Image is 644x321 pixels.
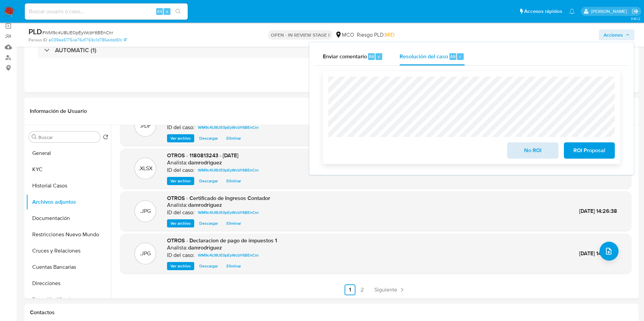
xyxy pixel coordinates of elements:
[167,152,238,159] span: OTROS - 1180813243 - [DATE]
[524,8,562,15] span: Accesos rápidos
[188,159,222,166] h6: damrodriguez
[26,292,111,308] button: Datos Modificados
[26,194,111,210] button: Archivos adjuntos
[195,166,261,174] a: WM9c4U8UE0pEyWcbY6BEnCnr
[49,37,127,43] a: a039ea5175ce76d1769c1d785eddd5fc
[357,284,368,295] a: Ir a la página 2
[139,165,152,172] p: .XLSX
[579,207,617,215] span: [DATE] 14:26:38
[516,143,549,158] span: No ROI
[632,8,639,15] a: Salir
[167,262,194,270] button: Ver archivo
[42,29,113,36] span: # WM9c4U8UE0pEyWcbY6BEnCnr
[459,53,461,60] span: r
[564,142,615,159] button: ROI Proposal
[26,178,111,194] button: Historial Casos
[604,29,623,40] span: Acciones
[29,26,42,37] b: PLD
[26,243,111,259] button: Cruces y Relaciones
[38,134,97,140] input: Buscar
[198,166,259,174] span: WM9c4U8UE0pEyWcbY6BEnCnr
[226,135,241,142] span: Eliminar
[30,108,87,115] h1: Información de Usuario
[223,134,244,142] button: Eliminar
[199,135,218,142] span: Descargar
[140,207,151,215] p: .JPG
[120,284,631,295] nav: Paginación
[26,275,111,292] button: Direcciones
[357,31,394,39] span: Riesgo PLD:
[140,250,151,257] p: .JPG
[26,210,111,226] button: Documentación
[167,237,277,244] span: OTROS - Declaracion de pago de impuestos 1
[26,145,111,161] button: General
[199,178,218,184] span: Descargar
[140,122,151,130] p: .PDF
[55,46,96,54] h3: AUTOMATIC (1)
[450,53,456,60] span: Alt
[579,249,617,257] span: [DATE] 14:26:38
[167,124,195,131] p: ID del caso:
[198,123,259,132] span: WM9c4U8UE0pEyWcbY6BEnCnr
[226,263,241,269] span: Eliminar
[195,208,261,217] a: WM9c4U8UE0pEyWcbY6BEnCnr
[223,262,244,270] button: Eliminar
[26,259,111,275] button: Cuentas Bancarias
[226,178,241,184] span: Eliminar
[170,178,191,184] span: Ver archivo
[199,263,218,269] span: Descargar
[573,143,606,158] span: ROI Proposal
[196,219,221,227] button: Descargar
[631,16,641,21] span: 3.161.2
[170,220,191,227] span: Ver archivo
[600,242,619,261] button: upload-file
[195,251,261,259] a: WM9c4U8UE0pEyWcbY6BEnCnr
[374,287,397,293] span: Siguiente
[167,219,194,227] button: Ver archivo
[195,123,261,132] a: WM9c4U8UE0pEyWcbY6BEnCnr
[198,208,259,217] span: WM9c4U8UE0pEyWcbY6BEnCnr
[26,161,111,178] button: KYC
[167,209,195,216] p: ID del caso:
[198,251,259,259] span: WM9c4U8UE0pEyWcbY6BEnCnr
[507,142,558,159] button: No ROI
[345,284,355,295] a: Ir a la página 1
[223,219,244,227] button: Eliminar
[378,53,380,60] span: c
[38,42,625,58] div: AUTOMATIC (1)
[170,135,191,142] span: Ver archivo
[157,8,162,15] span: Alt
[103,134,108,142] button: Volver al orden por defecto
[167,177,194,185] button: Ver archivo
[199,220,218,227] span: Descargar
[226,220,241,227] span: Eliminar
[167,202,187,208] p: Analista:
[369,53,374,60] span: Alt
[167,244,187,251] p: Analista:
[29,37,47,43] b: Person ID
[188,244,222,251] h6: damrodriguez
[569,8,575,14] a: Notificaciones
[335,31,354,39] div: MCO
[196,177,221,185] button: Descargar
[223,177,244,185] button: Eliminar
[372,284,408,295] a: Siguiente
[599,29,634,40] button: Acciones
[591,8,629,15] p: damian.rodriguez@mercadolibre.com
[188,202,222,208] h6: damrodriguez
[196,262,221,270] button: Descargar
[385,31,394,39] span: MID
[32,134,37,140] button: Buscar
[268,30,332,40] p: OPEN - IN REVIEW STAGE I
[167,159,187,166] p: Analista:
[167,167,195,174] p: ID del caso:
[400,52,448,60] span: Resolución del caso
[323,52,367,60] span: Enviar comentario
[170,263,191,269] span: Ver archivo
[166,8,168,15] span: s
[196,134,221,142] button: Descargar
[25,7,188,16] input: Buscar usuario o caso...
[167,194,270,202] span: OTROS - Certificado de Ingresos Contador
[26,226,111,243] button: Restricciones Nuevo Mundo
[167,252,195,259] p: ID del caso:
